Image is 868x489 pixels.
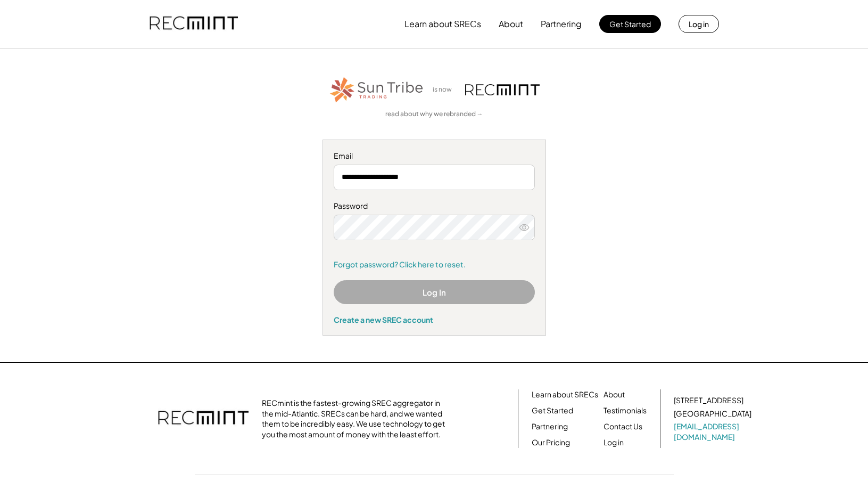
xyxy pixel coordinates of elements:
[604,437,624,448] a: Log in
[329,75,425,104] img: STT_Horizontal_Logo%2B-%2BColor.png
[158,400,249,437] img: recmint-logotype%403x.png
[385,110,483,119] a: read about why we rebranded →
[604,421,642,432] a: Contact Us
[674,409,751,419] div: [GEOGRAPHIC_DATA]
[430,85,460,94] div: is now
[674,395,743,406] div: [STREET_ADDRESS]
[150,6,238,42] img: recmint-logotype%403x.png
[334,315,535,324] div: Create a new SREC account
[604,389,625,400] a: About
[532,421,568,432] a: Partnering
[465,84,540,95] img: recmint-logotype%403x.png
[604,405,647,416] a: Testimonials
[532,437,570,448] a: Our Pricing
[532,389,598,400] a: Learn about SRECs
[532,405,573,416] a: Get Started
[674,421,754,442] a: [EMAIL_ADDRESS][DOMAIN_NAME]
[334,259,535,270] a: Forgot password? Click here to reset.
[262,398,451,439] div: RECmint is the fastest-growing SREC aggregator in the mid-Atlantic. SRECs can be hard, and we wan...
[541,13,582,35] button: Partnering
[334,201,535,211] div: Password
[599,15,661,33] button: Get Started
[334,280,535,304] button: Log In
[404,13,481,35] button: Learn about SRECs
[334,151,535,161] div: Email
[679,15,719,33] button: Log in
[499,13,523,35] button: About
